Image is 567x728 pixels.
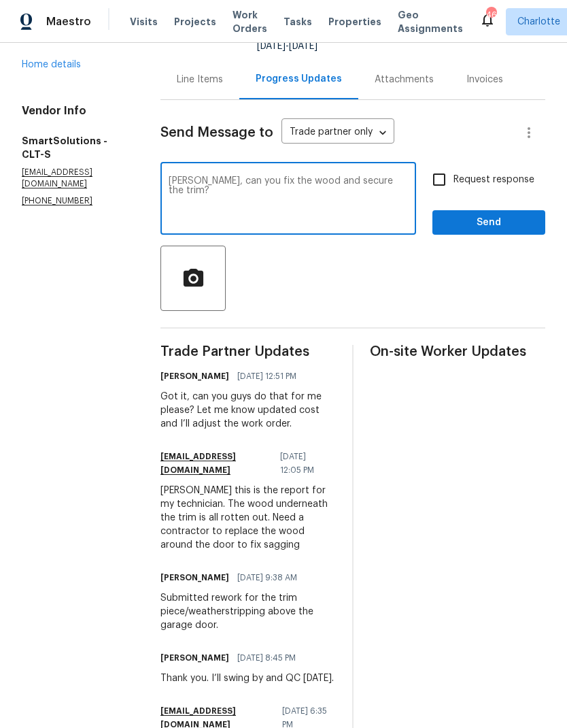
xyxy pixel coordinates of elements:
h5: SmartSolutions - CLT-S [22,134,128,161]
span: Trade Partner Updates [160,345,336,359]
span: [DATE] 12:05 PM [280,450,328,477]
div: Attachments [375,73,434,86]
h6: [PERSON_NAME] [160,571,229,584]
span: Send [443,214,534,231]
span: Request response [453,173,534,187]
span: Maestro [46,15,91,29]
span: [DATE] 12:51 PM [237,369,296,383]
span: [DATE] 9:38 AM [237,571,297,584]
span: Tasks [283,17,312,27]
span: Visits [130,15,158,29]
h6: [PERSON_NAME] [160,369,229,383]
div: Invoices [466,73,503,86]
div: Submitted rework for the trim piece/weatherstripping above the garage door. [160,591,336,632]
div: Got it, can you guys do that for me please? Let me know updated cost and I’ll adjust the work order. [160,390,336,431]
div: Trade partner only [281,122,394,144]
div: Thank you. I’ll swing by and QC [DATE]. [160,672,334,685]
span: - [257,42,317,51]
span: Charlotte [517,15,560,29]
div: Line Items [177,73,223,86]
span: On-site Worker Updates [370,345,545,359]
span: Projects [174,15,216,29]
div: 46 [486,8,496,22]
h6: [PERSON_NAME] [160,651,229,665]
span: Geo Assignments [398,8,463,35]
a: Home details [22,60,81,69]
span: Send Message to [160,126,273,139]
span: Work Orders [233,8,267,35]
textarea: [PERSON_NAME], can you fix the wood and secure the trim? [169,176,408,224]
span: [DATE] [289,42,317,51]
span: [DATE] 8:45 PM [237,651,296,665]
div: Progress Updates [256,72,342,86]
button: Send [432,210,545,235]
h4: Vendor Info [22,104,128,118]
span: Properties [328,15,381,29]
div: [PERSON_NAME] this is the report for my technician. The wood underneath the trim is all rotten ou... [160,484,336,552]
span: [DATE] [257,42,286,51]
